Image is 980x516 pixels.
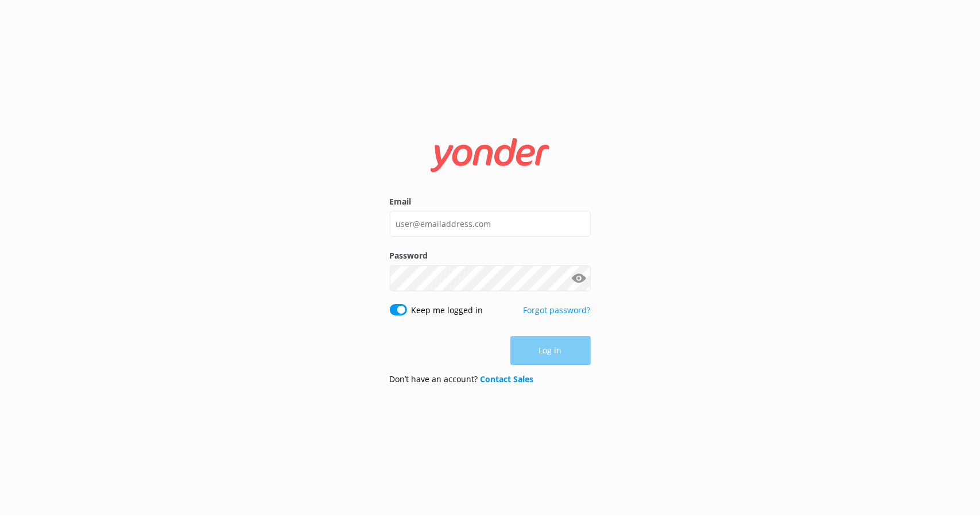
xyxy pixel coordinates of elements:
[390,195,591,208] label: Email
[481,373,534,384] a: Contact Sales
[568,267,591,290] button: Show password
[390,373,534,386] p: Don’t have an account?
[390,249,591,262] label: Password
[390,211,591,237] input: user@emailaddress.com
[524,305,591,315] a: Forgot password?
[412,304,483,317] label: Keep me logged in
